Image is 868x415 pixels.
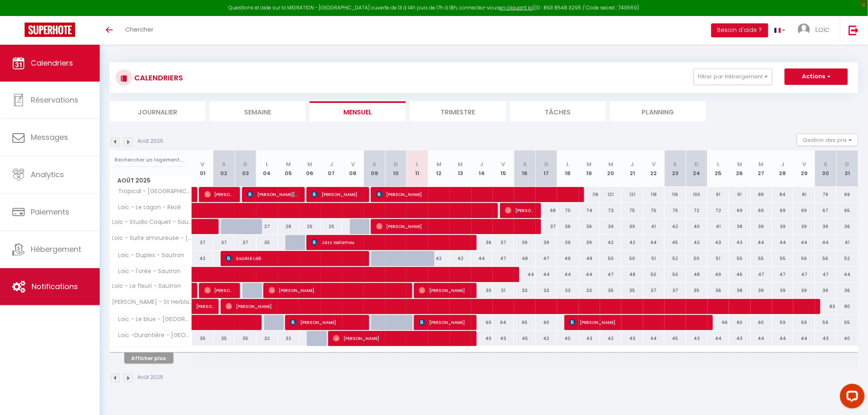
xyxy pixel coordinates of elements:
span: Loïc - Duplex - Sautron [111,251,187,260]
th: 15 [493,150,514,187]
span: [PERSON_NAME] [311,187,362,202]
span: [PERSON_NAME] [419,283,470,298]
span: Tropical - [GEOGRAPHIC_DATA] [111,187,193,196]
div: 49 [708,267,729,282]
div: 52 [836,251,858,266]
div: 51 [643,251,665,266]
abbr: S [222,160,226,168]
div: 38 [729,283,750,298]
th: 05 [278,150,299,187]
div: 50 [600,251,621,266]
div: 47 [536,251,557,266]
span: [PERSON_NAME] [569,315,707,330]
th: 23 [665,150,686,187]
div: 25 [299,219,320,234]
div: 80 [836,299,858,314]
div: 89 [751,187,772,202]
abbr: D [544,160,548,168]
th: 04 [256,150,278,187]
div: 43 [621,331,643,346]
li: Planning [610,101,706,121]
div: 47 [600,267,621,282]
div: 49 [557,251,578,266]
div: 43 [686,331,707,346]
div: 32 [278,331,299,346]
th: 18 [557,150,578,187]
div: 60 [536,315,557,330]
div: 45 [665,331,686,346]
div: 36 [471,235,493,250]
div: 44 [557,267,578,282]
div: 35 [621,283,643,298]
span: Jazz Issilamou [311,235,471,250]
span: Hébergement [31,244,81,254]
span: Loïc - Suite amoureuse - [PERSON_NAME] [111,235,193,241]
div: 36 [579,219,600,234]
div: 44 [471,251,493,266]
button: Actions [785,68,848,85]
div: 67 [815,203,836,218]
div: 52 [665,251,686,266]
div: 64 [493,315,514,330]
div: 75 [665,203,686,218]
div: 84 [772,187,793,202]
button: Gestion des prix [797,134,858,146]
span: Chercher [125,25,153,34]
span: Loïc - Le blue - [GEOGRAPHIC_DATA] [111,315,193,324]
div: 116 [665,187,686,202]
li: Tâches [510,101,606,121]
div: 55 [729,251,750,266]
span: Loïc - l'orée - Sautron [111,267,183,276]
div: 48 [686,267,707,282]
div: 44 [643,235,665,250]
div: 56 [793,251,815,266]
div: 46 [729,267,750,282]
div: 48 [621,267,643,282]
div: 39 [772,219,793,234]
div: 42 [665,219,686,234]
span: Loïc - Le fleuri - Sautron [111,283,181,289]
div: 72 [686,203,707,218]
div: 42 [428,251,450,266]
span: [PERSON_NAME] [333,331,471,346]
th: 31 [836,150,858,187]
div: 118 [643,187,665,202]
th: 01 [192,150,213,187]
div: 44 [772,331,793,346]
div: 39 [793,219,815,234]
abbr: V [802,160,806,168]
div: 44 [536,267,557,282]
div: 51 [708,251,729,266]
div: 70 [557,203,578,218]
abbr: V [502,160,505,168]
span: Analytics [31,169,64,180]
a: [PERSON_NAME] [192,299,213,315]
abbr: D [695,160,699,168]
li: Journalier [110,101,206,121]
img: logout [849,25,859,35]
span: [PERSON_NAME] [376,187,579,202]
div: 47 [815,267,836,282]
th: 14 [471,150,493,187]
th: 17 [536,150,557,187]
span: [PERSON_NAME] [419,315,470,330]
div: 31 [493,283,514,298]
div: 47 [493,251,514,266]
div: 44 [793,331,815,346]
span: Loïc [815,24,830,34]
div: 39 [772,283,793,298]
p: Août 2025 [137,137,163,145]
abbr: M [587,160,592,168]
div: 68 [536,203,557,218]
abbr: V [652,160,656,168]
abbr: V [201,160,204,168]
th: 21 [621,150,643,187]
span: [PERSON_NAME] [269,283,407,298]
div: 55 [751,251,772,266]
div: 48 [514,251,535,266]
abbr: D [243,160,247,168]
th: 10 [385,150,407,187]
div: 39 [514,235,535,250]
div: 69 [836,187,858,202]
